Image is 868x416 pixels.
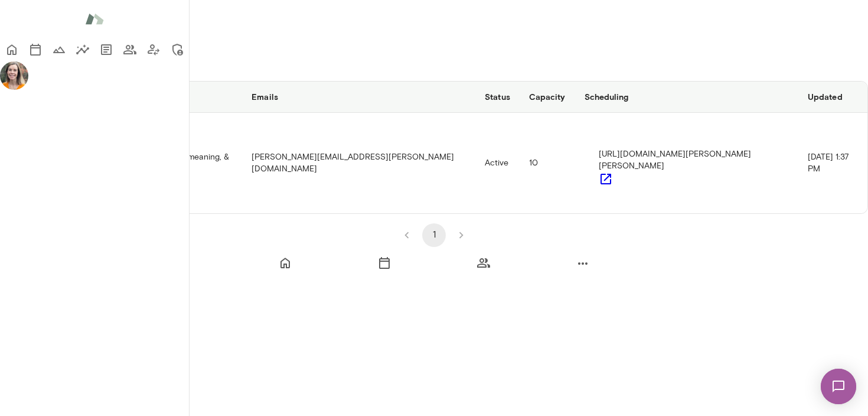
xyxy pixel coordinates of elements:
button: page 1 [422,223,446,247]
button: Documents [94,38,118,61]
button: Members [118,38,142,61]
td: [DATE] 1:37 PM [798,113,867,213]
button: Sessions [24,38,47,61]
button: Manage [165,38,189,61]
td: 10 [520,113,575,213]
td: Active [475,113,520,213]
button: Growth Plan [47,38,71,61]
h6: Updated [808,91,858,103]
img: Mento [85,8,104,30]
p: [URL][DOMAIN_NAME][PERSON_NAME][PERSON_NAME] [599,148,775,172]
button: Insights [71,38,94,61]
h6: Status [485,91,510,103]
table: coaches table [1,82,867,213]
td: [PERSON_NAME][EMAIL_ADDRESS][PERSON_NAME][DOMAIN_NAME] [242,113,475,213]
nav: pagination navigation [393,223,475,247]
h6: Capacity [529,91,566,103]
button: Client app [142,38,165,61]
h6: Scheduling [585,91,789,103]
h6: Emails [252,91,466,103]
